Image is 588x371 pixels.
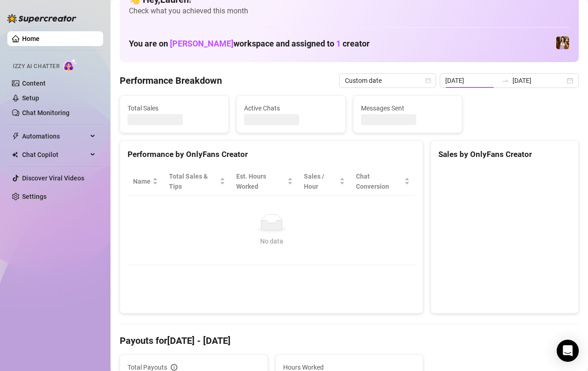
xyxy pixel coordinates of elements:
th: Chat Conversion [350,168,415,196]
span: Custom date [345,74,431,87]
input: Start date [445,75,498,86]
th: Total Sales & Tips [163,168,231,196]
span: [PERSON_NAME] [170,39,233,48]
span: Total Sales & Tips [169,171,218,191]
span: Active Chats [244,103,338,113]
a: Discover Viral Videos [22,174,84,182]
div: Sales by OnlyFans Creator [438,148,571,161]
span: Automations [22,129,87,144]
span: Total Sales [128,103,221,113]
div: Performance by OnlyFans Creator [128,148,415,161]
img: Chat Copilot [12,151,18,158]
span: Check what you achieved this month [129,6,570,16]
img: logo-BBDzfeDw.svg [7,14,76,23]
div: Est. Hours Worked [236,171,286,191]
th: Name [128,168,163,196]
span: to [501,77,509,84]
a: Chat Monitoring [22,109,70,116]
th: Sales / Hour [298,168,350,196]
span: Chat Conversion [356,171,402,191]
h4: Payouts for [DATE] - [DATE] [120,334,579,347]
div: No data [137,236,406,246]
a: Home [22,35,40,42]
span: Sales / Hour [304,171,338,191]
span: thunderbolt [12,133,19,140]
input: End date [512,75,565,86]
h1: You are on workspace and assigned to creator [129,39,370,49]
a: Settings [22,193,47,200]
div: Open Intercom Messenger [557,340,579,362]
span: calendar [425,78,431,83]
a: Setup [22,94,39,102]
span: 1 [336,39,341,48]
span: Messages Sent [361,103,454,113]
h4: Performance Breakdown [120,74,222,87]
span: Izzy AI Chatter [13,62,59,71]
a: Content [22,80,46,87]
img: AI Chatter [63,58,77,72]
span: Name [133,176,151,186]
span: info-circle [171,364,177,371]
span: swap-right [501,77,509,84]
span: Chat Copilot [22,147,87,162]
img: Elena [556,36,569,49]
